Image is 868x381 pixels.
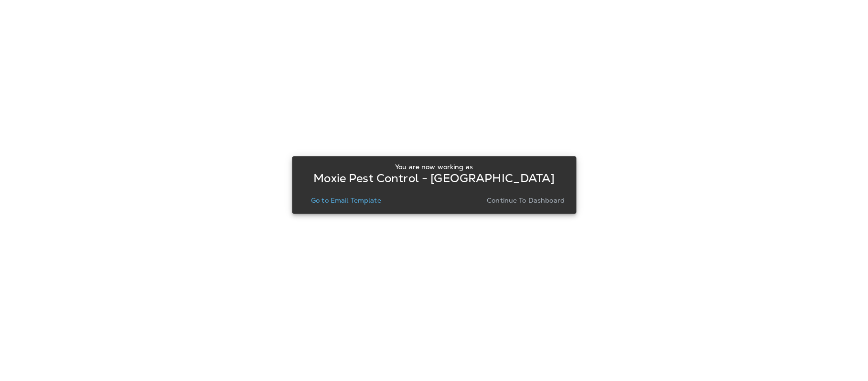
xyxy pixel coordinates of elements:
p: You are now working as [395,163,473,171]
p: Go to Email Template [311,196,381,204]
button: Go to Email Template [307,194,385,207]
p: Moxie Pest Control - [GEOGRAPHIC_DATA] [313,174,554,182]
p: Continue to Dashboard [487,196,565,204]
button: Continue to Dashboard [483,194,568,207]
